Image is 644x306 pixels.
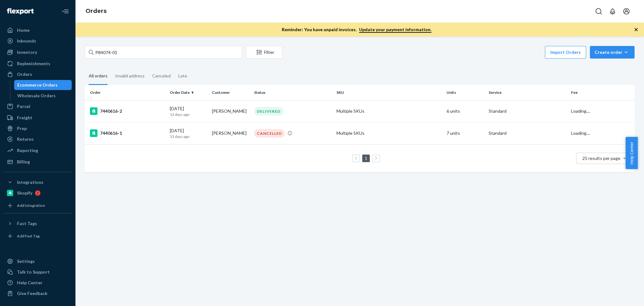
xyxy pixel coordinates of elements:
p: Reminder: You have unpaid invoices. [282,26,431,33]
button: Create order [590,46,635,59]
button: Fast Tags [4,218,72,229]
a: Inbounds [4,36,72,46]
div: [DATE] [170,127,207,139]
div: Orders [17,71,32,77]
td: [PERSON_NAME] [209,100,252,122]
span: 25 results per page [582,156,620,161]
th: Order [85,85,167,100]
div: 7440616-1 [90,129,165,137]
a: Orders [4,69,72,79]
div: Help Center [17,280,42,286]
div: Parcel [17,103,30,110]
button: Open account menu [620,5,633,18]
div: 7440616-2 [90,107,165,115]
div: Canceled [152,68,171,84]
a: Wholesale Orders [14,91,72,101]
p: Standard [489,108,566,114]
div: Replenishments [17,60,50,67]
th: SKU [334,85,444,100]
button: Filter [246,46,282,59]
div: Freight [17,115,32,121]
a: Add Fast Tag [4,231,72,241]
td: Multiple SKUs [334,122,444,144]
button: Help Center [625,137,638,169]
a: Ecommerce Orders [14,80,72,90]
div: Home [17,27,30,33]
div: Integrations [17,179,43,185]
td: Loading.... [569,100,635,122]
img: Flexport logo [7,8,34,14]
a: Help Center [4,278,72,288]
div: Billing [17,159,30,165]
div: Add Fast Tag [17,233,40,239]
td: 6 units [444,100,486,122]
a: Orders [86,8,107,14]
div: Add Integration [17,203,45,208]
div: Fast Tags [17,220,37,227]
button: Open Search Box [592,5,605,18]
ol: breadcrumbs [80,2,112,20]
a: Inventory [4,47,72,57]
div: Inbounds [17,38,36,44]
p: Standard [489,130,566,136]
div: [DATE] [170,105,207,117]
div: All orders [89,68,108,85]
a: Shopify [4,188,72,198]
a: Page 1 is your current page [364,156,369,161]
p: 13 days ago [170,112,207,117]
a: Parcel [4,101,72,111]
div: Inventory [17,49,37,55]
a: Home [4,25,72,35]
div: Prep [17,125,27,132]
div: Filter [246,49,282,55]
button: Close Navigation [59,5,72,18]
div: Talk to Support [17,269,50,275]
a: Talk to Support [4,267,72,277]
a: Replenishments [4,59,72,69]
button: Import Orders [545,46,586,59]
div: Customer [212,90,249,95]
p: 13 days ago [170,134,207,139]
div: Returns [17,136,34,142]
th: Status [252,85,334,100]
button: Integrations [4,177,72,187]
td: Multiple SKUs [334,100,444,122]
th: Fee [569,85,635,100]
a: Reporting [4,145,72,156]
a: Returns [4,134,72,144]
a: Billing [4,157,72,167]
td: [PERSON_NAME] [209,122,252,144]
button: Give Feedback [4,288,72,298]
td: 7 units [444,122,486,144]
div: DELIVERED [254,107,283,116]
div: Ecommerce Orders [17,82,58,88]
div: CANCELLED [254,129,285,138]
th: Order Date [167,85,209,100]
div: Create order [595,49,630,55]
div: Wholesale Orders [17,93,56,99]
td: Loading.... [569,122,635,144]
div: Give Feedback [17,290,47,297]
div: Reporting [17,147,38,154]
th: Service [486,85,569,100]
button: Open notifications [606,5,619,18]
a: Settings [4,256,72,266]
div: Invalid address [115,68,145,84]
div: Shopify [17,190,32,196]
a: Update your payment information. [359,27,431,33]
div: Late [178,68,187,84]
a: Prep [4,123,72,133]
a: Add Integration [4,201,72,211]
a: Freight [4,113,72,123]
th: Units [444,85,486,100]
input: Search orders [85,46,242,59]
div: Settings [17,258,35,264]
